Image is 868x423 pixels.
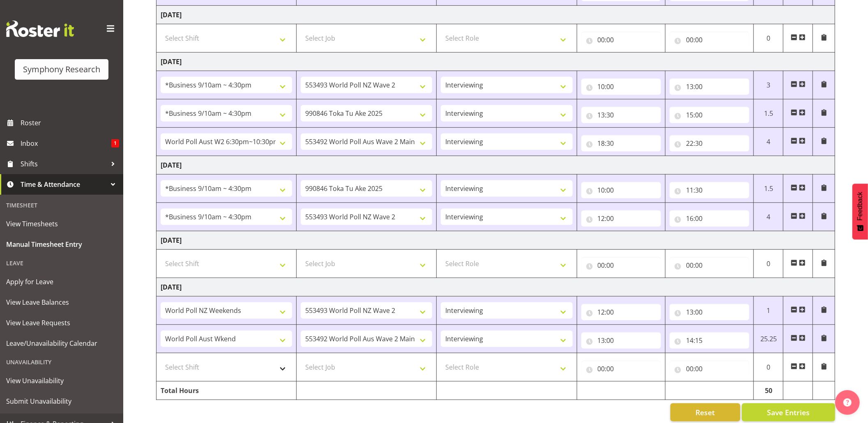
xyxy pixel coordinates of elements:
td: Total Hours [157,382,297,400]
td: 1.5 [754,99,783,128]
span: Roster [21,117,119,129]
a: Leave/Unavailability Calendar [2,333,121,354]
div: Leave [2,255,121,271]
input: Click to select... [581,107,661,123]
input: Click to select... [581,78,661,95]
input: Click to select... [581,257,661,274]
a: Submit Unavailability [2,391,121,412]
input: Click to select... [581,32,661,48]
input: Click to select... [670,135,749,152]
td: 4 [754,128,783,156]
td: 50 [754,382,783,400]
a: View Leave Balances [2,292,121,313]
input: Click to select... [670,107,749,123]
a: View Leave Requests [2,313,121,333]
td: 0 [754,24,783,53]
a: Apply for Leave [2,271,121,292]
span: View Timesheets [6,218,117,230]
input: Click to select... [670,332,749,349]
button: Reset [670,403,740,421]
input: Click to select... [670,257,749,274]
span: Manual Timesheet Entry [6,238,117,251]
a: Manual Timesheet Entry [2,234,121,255]
button: Feedback - Show survey [852,184,868,239]
td: [DATE] [157,156,835,175]
span: Time & Attendance [21,178,107,191]
button: Save Entries [742,403,835,421]
input: Click to select... [581,304,661,320]
input: Click to select... [581,135,661,152]
input: Click to select... [670,32,749,48]
span: Feedback [856,192,864,221]
div: Symphony Research [23,63,100,76]
td: 4 [754,203,783,231]
span: 1 [111,139,119,147]
div: Timesheet [2,197,121,214]
img: Rosterit website logo [6,21,74,37]
span: View Unavailability [6,375,117,387]
input: Click to select... [670,304,749,320]
span: Reset [695,407,715,418]
span: Apply for Leave [6,276,117,288]
img: help-xxl-2.png [843,398,852,407]
div: Unavailability [2,354,121,370]
input: Click to select... [581,361,661,377]
input: Click to select... [581,332,661,349]
td: 0 [754,250,783,278]
span: View Leave Requests [6,317,117,329]
span: Submit Unavailability [6,395,117,407]
input: Click to select... [670,78,749,95]
a: View Unavailability [2,370,121,391]
span: Shifts [21,158,107,170]
span: View Leave Balances [6,296,117,308]
span: Save Entries [767,407,810,418]
input: Click to select... [581,182,661,198]
td: 1 [754,297,783,325]
span: Leave/Unavailability Calendar [6,337,117,349]
a: View Timesheets [2,214,121,234]
td: 3 [754,71,783,99]
span: Inbox [21,137,111,149]
input: Click to select... [670,182,749,198]
td: 1.5 [754,175,783,203]
input: Click to select... [581,210,661,227]
td: [DATE] [157,6,835,24]
input: Click to select... [670,361,749,377]
td: [DATE] [157,278,835,297]
td: [DATE] [157,53,835,71]
td: [DATE] [157,231,835,250]
td: 25.25 [754,325,783,353]
input: Click to select... [670,210,749,227]
td: 0 [754,353,783,382]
